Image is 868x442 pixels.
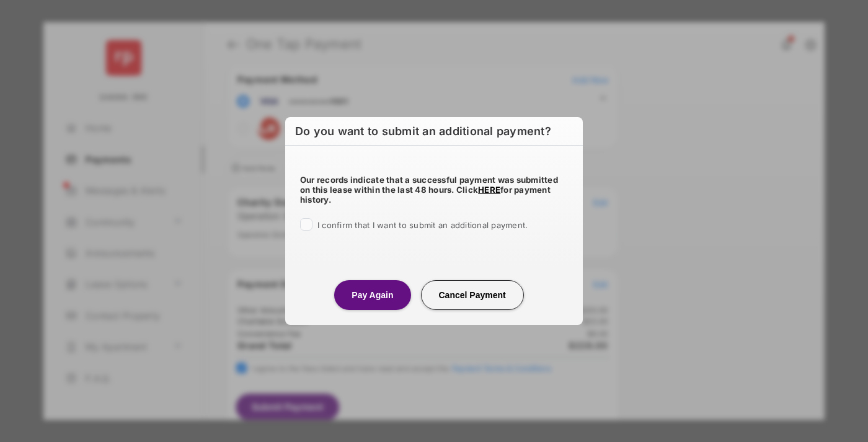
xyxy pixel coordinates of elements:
button: Cancel Payment [421,280,524,310]
button: Pay Again [334,280,410,310]
span: I confirm that I want to submit an additional payment. [317,220,528,230]
a: HERE [478,185,500,195]
h5: Our records indicate that a successful payment was submitted on this lease within the last 48 hou... [300,175,568,205]
h2: Do you want to submit an additional payment? [285,117,583,146]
